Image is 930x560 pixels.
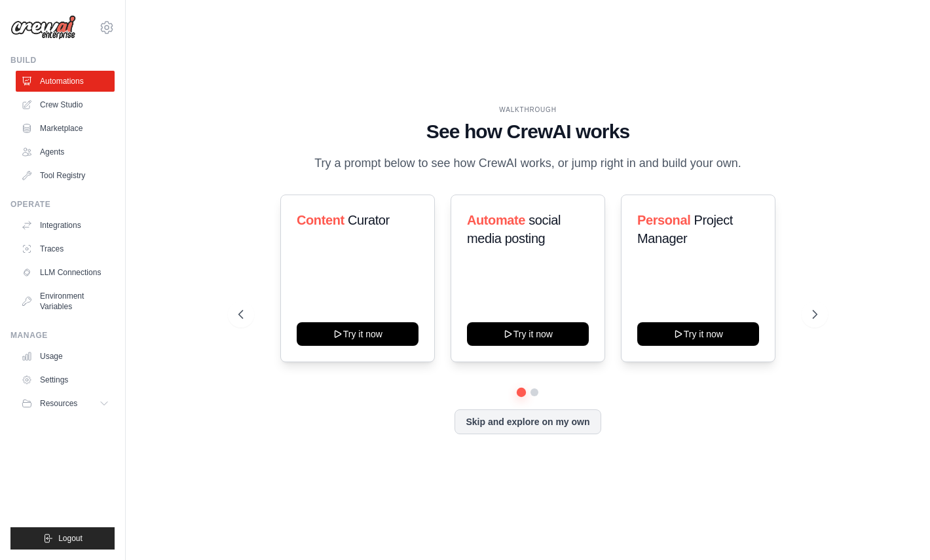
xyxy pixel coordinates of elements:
[16,262,115,283] a: LLM Connections
[10,15,76,40] img: Logo
[467,213,561,246] span: social media posting
[16,346,115,367] a: Usage
[16,215,115,236] a: Integrations
[297,213,344,227] span: Content
[467,322,589,346] button: Try it now
[16,165,115,186] a: Tool Registry
[16,71,115,92] a: Automations
[16,94,115,115] a: Crew Studio
[637,213,690,227] span: Personal
[16,141,115,162] a: Agents
[467,213,525,227] span: Automate
[10,527,115,550] button: Logout
[238,105,817,115] div: WALKTHROUGH
[40,398,77,409] span: Resources
[10,55,115,65] div: Build
[348,213,390,227] span: Curator
[58,533,83,544] span: Logout
[238,120,817,143] h1: See how CrewAI works
[308,154,748,173] p: Try a prompt below to see how CrewAI works, or jump right in and build your own.
[297,322,418,346] button: Try it now
[637,322,759,346] button: Try it now
[16,118,115,139] a: Marketplace
[16,393,115,414] button: Resources
[637,213,733,246] span: Project Manager
[10,199,115,210] div: Operate
[455,409,601,434] button: Skip and explore on my own
[16,238,115,259] a: Traces
[16,369,115,390] a: Settings
[10,330,115,341] div: Manage
[16,286,115,317] a: Environment Variables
